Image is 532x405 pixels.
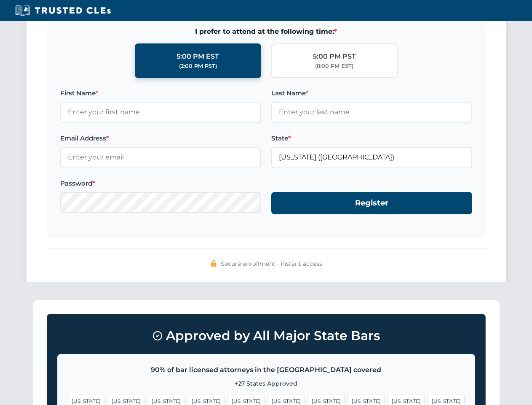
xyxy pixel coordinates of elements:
[313,51,356,62] div: 5:00 PM PST
[210,260,217,267] img: 🔒
[60,88,261,98] label: First Name
[60,26,472,37] span: I prefer to attend at the following time:
[315,62,353,70] div: (8:00 PM EST)
[60,102,261,123] input: Enter your first name
[179,62,217,70] div: (2:00 PM PST)
[60,133,261,143] label: Email Address
[57,324,475,347] h3: Approved by All Major State Bars
[68,379,465,388] p: +27 States Approved
[271,192,472,214] button: Register
[13,4,113,17] img: Trusted CLEs
[176,51,219,62] div: 5:00 PM EST
[271,133,472,143] label: State
[60,178,261,189] label: Password
[271,102,472,123] input: Enter your last name
[68,364,465,375] p: 90% of bar licensed attorneys in the [GEOGRAPHIC_DATA] covered
[221,259,322,268] span: Secure enrollment • Instant access
[271,88,472,98] label: Last Name
[271,147,472,168] input: Florida (FL)
[60,147,261,168] input: Enter your email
